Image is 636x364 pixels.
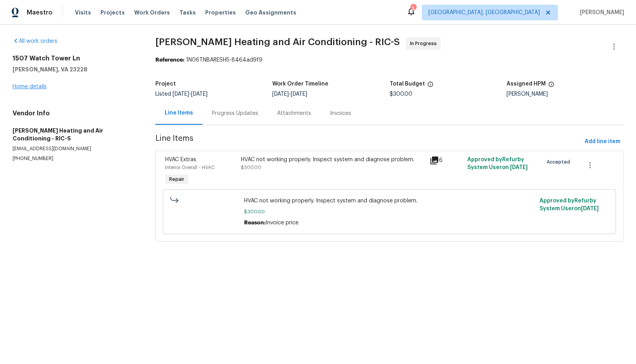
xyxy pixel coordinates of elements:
[427,81,434,91] span: The total cost of line items that have been proposed by Opendoor. This sum includes line items th...
[75,9,91,16] span: Visits
[510,165,528,170] span: [DATE]
[13,55,137,62] h2: 1507 Watch Tower Ln
[13,84,47,89] a: Home details
[241,156,425,164] div: HVAC not working properly. Inspect system and diagnose problem.
[205,9,236,16] span: Properties
[13,66,137,73] h5: [PERSON_NAME], VA 23228
[244,220,266,226] span: Reason:
[100,9,125,16] span: Projects
[155,81,176,87] h5: Project
[507,81,546,87] h5: Assigned HPM
[330,109,351,117] div: Invoices
[13,155,137,162] p: [PHONE_NUMBER]
[577,9,624,16] span: [PERSON_NAME]
[155,37,400,47] span: [PERSON_NAME] Heating and Air Conditioning - RIC-S
[241,165,261,170] span: $300.00
[539,198,599,211] span: Approved by Refurby System User on
[212,109,258,117] div: Progress Updates
[467,157,528,170] span: Approved by Refurby System User on
[428,9,540,16] span: [GEOGRAPHIC_DATA], [GEOGRAPHIC_DATA]
[191,91,208,97] span: [DATE]
[581,135,623,149] button: Add line item
[173,91,189,97] span: [DATE]
[410,40,440,47] span: In Progress
[155,91,208,97] span: Listed
[166,175,188,183] span: Repair
[507,91,623,97] div: [PERSON_NAME]
[272,91,289,97] span: [DATE]
[581,206,599,211] span: [DATE]
[277,109,311,117] div: Attachments
[585,137,620,147] span: Add line item
[272,81,328,87] h5: Work Order Timeline
[155,135,581,149] span: Line Items
[291,91,307,97] span: [DATE]
[244,197,535,205] span: HVAC not working properly. Inspect system and diagnose problem.
[13,109,137,117] h4: Vendor Info
[390,81,425,87] h5: Total Budget
[155,57,184,63] b: Reference:
[547,158,573,166] span: Accepted
[548,81,554,91] span: The hpm assigned to this work order.
[179,10,196,15] span: Tasks
[13,146,137,152] p: [EMAIL_ADDRESS][DOMAIN_NAME]
[134,9,170,16] span: Work Orders
[13,38,57,44] a: All work orders
[245,9,296,16] span: Geo Assignments
[173,91,208,97] span: -
[165,165,215,170] span: Interior Overall - HVAC
[430,156,463,165] div: 6
[165,157,196,162] span: HVAC Extras
[13,127,137,142] h5: [PERSON_NAME] Heating and Air Conditioning - RIC-S
[27,9,53,16] span: Maestro
[165,109,193,117] div: Line Items
[244,208,535,216] span: $300.00
[266,220,299,226] span: Invoice price
[272,91,307,97] span: -
[390,91,412,97] span: $300.00
[155,56,623,64] div: 1N06TNBARESH5-8464ad9f9
[410,5,416,13] div: 5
